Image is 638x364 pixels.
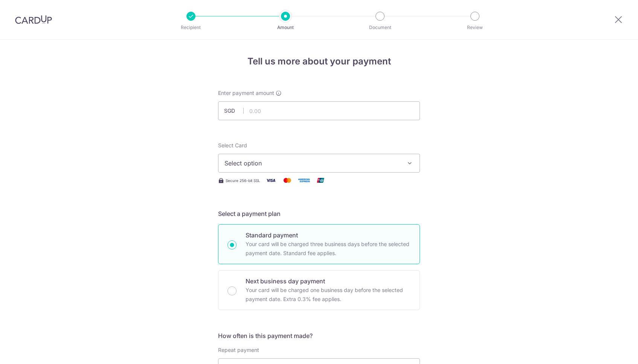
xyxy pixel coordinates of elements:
span: SGD [224,107,244,115]
p: Your card will be charged one business day before the selected payment date. Extra 0.3% fee applies. [246,286,411,304]
h5: How often is this payment made? [218,331,420,340]
img: Visa [263,176,278,185]
iframe: Opens a widget where you can find more information [589,341,630,360]
h4: Tell us more about your payment [218,55,420,68]
span: translation missing: en.payables.payment_networks.credit_card.summary.labels.select_card [218,142,247,148]
img: CardUp [15,15,52,24]
p: Your card will be charged three business days before the selected payment date. Standard fee appl... [246,240,411,258]
p: Amount [258,24,313,31]
h5: Select a payment plan [218,209,420,218]
img: Mastercard [280,176,295,185]
span: Secure 256-bit SSL [226,177,260,184]
img: Union Pay [313,176,328,185]
img: American Express [296,176,311,185]
span: Select option [224,159,400,168]
input: 0.00 [218,101,420,120]
span: Enter payment amount [218,89,274,97]
p: Review [447,24,503,31]
p: Standard payment [246,231,411,240]
p: Document [352,24,408,31]
label: Repeat payment [218,346,259,354]
p: Next business day payment [246,277,411,286]
p: Recipient [163,24,219,31]
button: Select option [218,154,420,173]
